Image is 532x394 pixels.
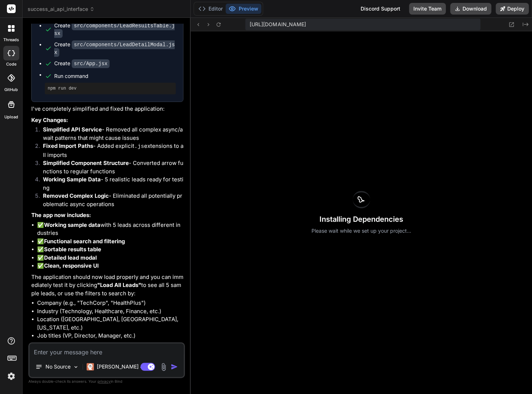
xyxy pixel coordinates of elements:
[159,363,168,371] img: attachment
[37,126,183,142] li: - Removed all complex async/await patterns that might cause issues
[37,307,183,316] li: Industry (Technology, Healthcare, Finance, etc.)
[54,40,175,57] code: src/components/LeadDetailModal.jsx
[54,22,176,37] div: Create
[171,363,178,370] img: icon
[4,114,18,120] label: Upload
[54,72,176,80] span: Run command
[97,363,151,370] p: [PERSON_NAME] 4 S..
[37,237,183,246] li: ✅
[44,246,101,253] strong: Sortable results table
[31,105,183,113] p: I've completely simplified and fixed the application:
[37,332,183,340] li: Job titles (VP, Director, Manager, etc.)
[134,143,144,150] code: .js
[87,363,94,370] img: Claude 4 Sonnet
[31,117,68,123] strong: Key Changes:
[37,262,183,270] li: ✅
[37,245,183,254] li: ✅
[54,21,175,38] code: src/components/LeadResultsTable.jsx
[73,364,79,370] img: Pick Models
[43,159,129,166] strong: Simplified Component Structure
[28,5,95,13] span: success_ai_api_interface
[37,176,183,192] li: - 5 realistic leads ready for testing
[43,142,93,149] strong: Fixed Import Paths
[72,59,110,68] code: src/App.jsx
[31,273,183,298] p: The application should now load properly and you can immediately test it by clicking to see all 5...
[311,227,411,235] p: Please wait while we set up your project...
[37,254,183,262] li: ✅
[48,86,173,91] pre: npm run dev
[43,176,101,183] strong: Working Sample Data
[5,370,17,382] img: settings
[356,3,405,15] div: Discord Support
[37,221,183,237] li: ✅ with 5 leads across different industries
[44,238,125,245] strong: Functional search and filtering
[250,21,306,28] span: [URL][DOMAIN_NAME]
[43,192,109,199] strong: Removed Complex Logic
[37,315,183,332] li: Location ([GEOGRAPHIC_DATA], [GEOGRAPHIC_DATA], [US_STATE], etc.)
[98,379,111,383] span: privacy
[97,281,141,288] strong: "Load All Leads"
[44,254,97,261] strong: Detailed lead modal
[45,363,71,370] p: No Source
[43,126,102,133] strong: Simplified API Service
[37,142,183,159] li: - Added explicit extensions to all imports
[195,4,226,14] button: Editor
[409,3,446,15] button: Invite Team
[28,378,185,385] p: Always double-check its answers. Your in Bind
[4,87,18,93] label: GitHub
[6,61,16,67] label: code
[311,214,411,224] h3: Installing Dependencies
[31,212,91,218] strong: The app now includes:
[44,262,99,269] strong: Clean, responsive UI
[37,299,183,307] li: Company (e.g., "TechCorp", "HealthPlus")
[44,221,100,228] strong: Working sample data
[496,3,529,15] button: Deploy
[54,60,110,67] div: Create
[54,41,176,56] div: Create
[3,37,19,43] label: threads
[226,4,261,14] button: Preview
[37,192,183,208] li: - Eliminated all potentially problematic async operations
[450,3,491,15] button: Download
[37,159,183,176] li: - Converted arrow functions to regular functions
